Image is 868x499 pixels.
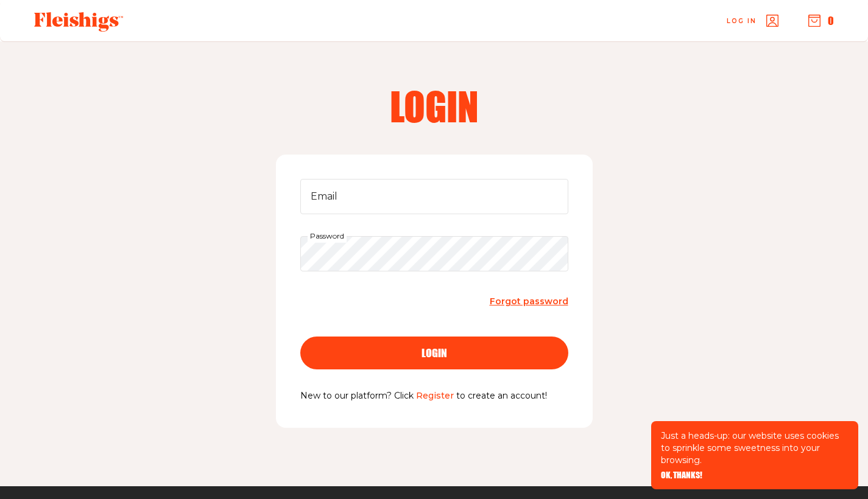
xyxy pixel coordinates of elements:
span: Forgot password [490,296,568,307]
a: Register [416,390,454,401]
p: New to our platform? Click to create an account! [300,389,568,403]
span: login [422,347,447,358]
a: Log in [727,15,778,27]
p: Just a heads-up: our website uses cookies to sprinkle some sweetness into your browsing. [661,430,849,466]
span: Log in [727,16,757,26]
a: Forgot password [490,293,568,310]
h2: Login [278,86,590,125]
button: 0 [808,14,834,27]
label: Password [308,229,347,243]
button: OK, THANKS! [661,471,702,480]
button: login [300,337,568,369]
input: Email [300,179,568,214]
input: Password [300,236,568,271]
